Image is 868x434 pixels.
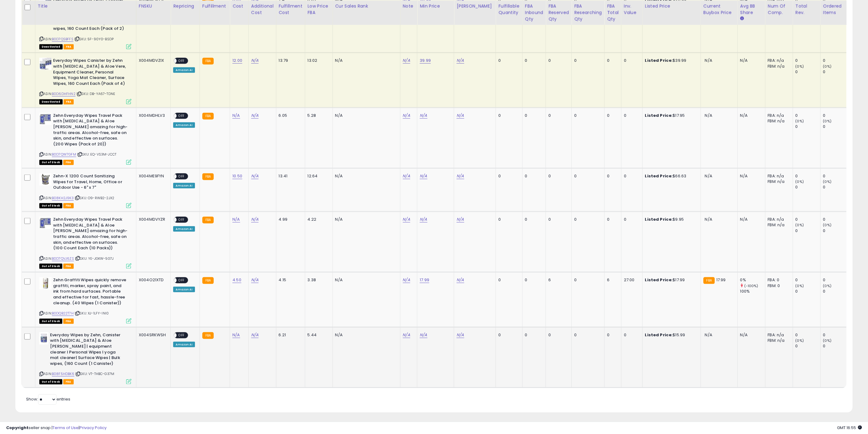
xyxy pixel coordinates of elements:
[39,44,63,49] span: All listings that are unavailable for purchase on Amazon for any reason other than out-of-stock
[823,113,848,118] div: 0
[52,91,76,97] a: B0D6DHFHN2
[837,425,862,431] span: 2025-08-14 16:55 GMT
[796,69,820,75] div: 0
[457,216,464,223] a: N/A
[403,57,410,64] a: N/A
[703,277,715,284] small: FBA
[335,332,395,338] div: N/A
[251,173,259,179] a: N/A
[39,277,52,290] img: 31knDRN9dzL._SL40_.jpg
[279,217,300,222] div: 4.99
[202,217,214,223] small: FBA
[498,3,520,16] div: Fulfillable Quantity
[645,112,673,118] b: Listed Price:
[64,99,74,105] span: FBA
[823,179,832,184] small: (0%)
[335,58,395,63] div: N/A
[52,37,73,42] a: B0D7QSBFFS
[768,118,788,124] div: FBM: n/a
[624,113,638,118] div: 0
[645,217,696,222] div: $9.95
[53,173,128,192] b: Zehn-X 1200 Count Sanitizing Wipes for Travel, Home, Office or Outdoor Use - 6" x 7"
[52,311,74,316] a: B0DQB22T7H
[768,64,788,69] div: FBM: n/a
[823,119,832,124] small: (0%)
[420,173,427,179] a: N/A
[498,217,517,222] div: 0
[39,58,131,103] div: ASIN:
[457,332,464,338] a: N/A
[645,277,673,283] b: Listed Price:
[39,113,52,125] img: 41-ZBbZQFLL._SL40_.jpg
[39,203,62,208] span: All listings that are currently out of stock and unavailable for purchase on Amazon
[173,226,195,232] div: Amazon AI
[279,277,300,283] div: 4.15
[574,113,600,118] div: 0
[705,332,712,338] span: N/A
[420,3,451,10] div: Min Price
[52,195,74,201] a: B08KH2J9K3
[173,67,195,73] div: Amazon AI
[768,3,790,16] div: Num of Comp.
[796,332,820,338] div: 0
[574,3,602,22] div: FBA Researching Qty
[139,173,166,179] div: X004ME9FYN
[39,217,52,229] img: 41-ZBbZQFLL._SL40_.jpg
[574,277,600,283] div: 0
[796,289,820,294] div: 0
[744,283,758,288] small: (-100%)
[279,113,300,118] div: 6.05
[39,332,49,345] img: 31WOc9cBhuL._SL40_.jpg
[232,3,246,10] div: Cost
[202,113,214,120] small: FBA
[39,58,52,70] img: 41IN2bvcOmL._SL40_.jpg
[420,57,431,64] a: 39.99
[768,338,788,343] div: FBM: n/a
[796,58,820,63] div: 0
[335,277,395,283] div: N/A
[403,112,410,119] a: N/A
[173,183,195,188] div: Amazon AI
[645,332,673,338] b: Listed Price:
[63,160,74,165] span: FBA
[525,277,541,283] div: 0
[525,58,541,63] div: 0
[308,113,328,118] div: 5.28
[768,332,788,338] div: FBA: n/a
[796,113,820,118] div: 0
[823,64,832,69] small: (0%)
[39,277,131,323] div: ASIN:
[251,277,259,283] a: N/A
[823,58,848,63] div: 0
[26,396,70,402] span: Show: entries
[75,195,114,200] span: | SKU: O9-RWB2-2JX2
[39,99,63,105] span: All listings that are unavailable for purchase on Amazon for any reason other than out-of-stock
[796,124,820,129] div: 0
[796,3,818,16] div: Total Rev.
[768,179,788,184] div: FBM: n/a
[308,58,328,63] div: 13.02
[645,3,698,10] div: Listed Price
[279,58,300,63] div: 13.79
[420,112,427,119] a: N/A
[548,332,567,338] div: 0
[53,277,128,307] b: Zehn Graffiti Wipes quickly remove graffiti, marker, spray paint, and ink from hard surfaces. Por...
[645,216,673,222] b: Listed Price:
[52,371,74,377] a: B08F5HDBK6
[525,173,541,179] div: 0
[607,173,617,179] div: 0
[740,289,765,294] div: 100%
[624,277,638,283] div: 27.00
[607,113,617,118] div: 0
[75,256,114,261] span: | SKU: YE-JGKW-5G7J
[39,379,62,385] span: All listings that are currently out of stock and unavailable for purchase on Amazon
[335,217,395,222] div: N/A
[624,173,638,179] div: 0
[202,58,214,65] small: FBA
[607,277,617,283] div: 6
[574,332,600,338] div: 0
[624,3,640,16] div: Inv. value
[457,173,464,179] a: N/A
[177,58,187,64] span: OFF
[823,277,848,283] div: 0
